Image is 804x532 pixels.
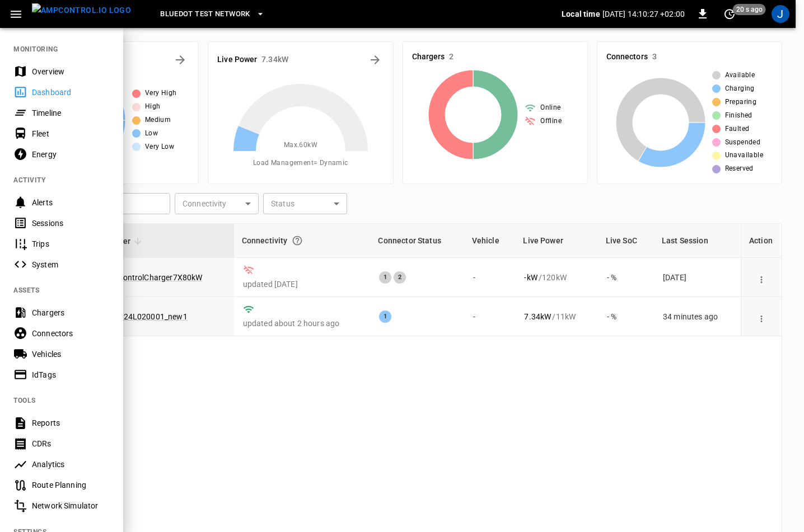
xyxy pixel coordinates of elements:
div: Dashboard [32,87,110,98]
p: [DATE] 14:10:27 +02:00 [602,8,685,20]
span: 20 s ago [733,4,766,15]
div: Connectors [32,328,110,339]
div: Energy [32,149,110,160]
div: Network Simulator [32,500,110,511]
div: Vehicles [32,349,110,360]
button: set refresh interval [721,5,738,23]
div: Analytics [32,459,110,470]
div: Reports [32,417,110,429]
span: Bluedot Test Network [160,8,250,21]
div: IdTags [32,369,110,380]
div: Fleet [32,128,110,139]
div: Timeline [32,107,110,119]
div: profile-icon [772,5,789,23]
div: System [32,259,110,270]
div: Route Planning [32,479,110,491]
img: ampcontrol.io logo [32,3,131,17]
div: Sessions [32,218,110,229]
div: Trips [32,238,110,249]
div: CDRs [32,438,110,449]
div: Alerts [32,197,110,208]
div: Overview [32,66,110,77]
p: Local time [562,8,600,20]
div: Chargers [32,307,110,318]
